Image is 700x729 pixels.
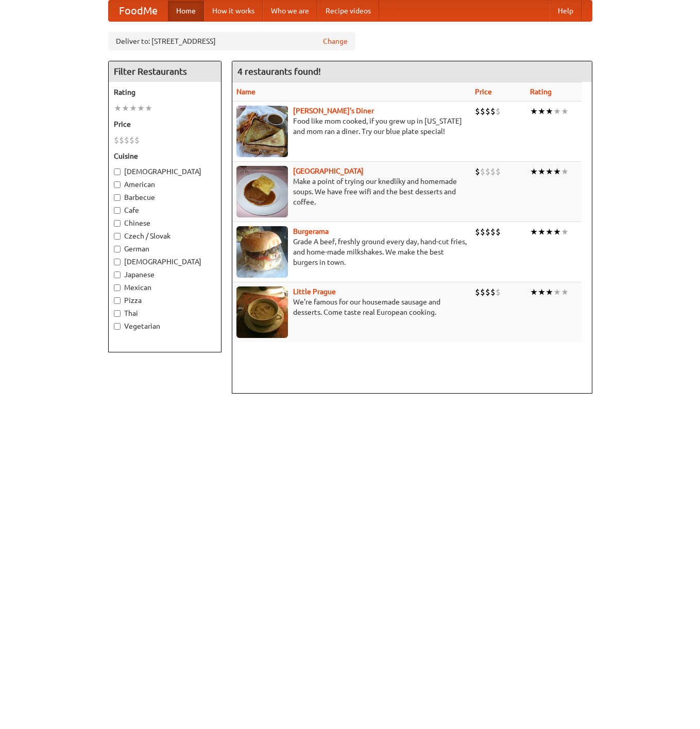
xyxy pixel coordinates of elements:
[490,286,496,298] li: $
[490,106,496,117] li: $
[553,286,561,298] li: ★
[114,321,216,331] label: Vegetarian
[114,297,121,304] input: Pizza
[114,233,121,240] input: Czech / Slovak
[114,194,121,201] input: Barbecue
[114,103,122,114] li: ★
[114,269,216,280] label: Japanese
[124,134,129,146] li: $
[293,167,364,175] a: [GEOGRAPHIC_DATA]
[114,257,216,267] label: [DEMOGRAPHIC_DATA]
[114,205,216,215] label: Cafe
[317,1,379,21] a: Recipe videos
[475,226,480,238] li: $
[538,286,545,298] li: ★
[114,87,216,97] h5: Rating
[475,106,480,117] li: $
[293,287,336,296] a: Little Prague
[480,226,485,238] li: $
[490,226,496,238] li: $
[109,1,168,21] a: FoodMe
[530,286,538,298] li: ★
[114,207,121,214] input: Cafe
[490,166,496,177] li: $
[114,168,121,175] input: [DEMOGRAPHIC_DATA]
[114,119,216,129] h5: Price
[485,226,490,238] li: $
[108,32,355,50] div: Deliver to: [STREET_ADDRESS]
[114,244,216,254] label: German
[114,246,121,252] input: German
[114,218,216,228] label: Chinese
[530,106,538,117] li: ★
[114,192,216,202] label: Barbecue
[496,286,501,298] li: $
[119,134,124,146] li: $
[137,103,145,114] li: ★
[134,134,140,146] li: $
[475,286,480,298] li: $
[114,282,216,293] label: Mexican
[545,226,553,238] li: ★
[538,106,545,117] li: ★
[236,166,288,217] img: czechpoint.jpg
[496,166,501,177] li: $
[545,166,553,177] li: ★
[236,226,288,278] img: burgerama.jpg
[236,88,255,96] a: Name
[323,36,348,46] a: Change
[236,286,288,338] img: littleprague.jpg
[114,220,121,227] input: Chinese
[114,134,119,146] li: $
[293,227,329,235] a: Burgerama
[236,297,467,317] p: We're famous for our housemade sausage and desserts. Come taste real European cooking.
[545,106,553,117] li: ★
[485,106,490,117] li: $
[293,107,374,115] a: [PERSON_NAME]'s Diner
[114,310,121,317] input: Thai
[530,88,552,96] a: Rating
[236,236,467,267] p: Grade A beef, freshly ground every day, hand-cut fries, and home-made milkshakes. We make the bes...
[114,323,121,330] input: Vegetarian
[496,226,501,238] li: $
[485,166,490,177] li: $
[114,295,216,306] label: Pizza
[114,166,216,177] label: [DEMOGRAPHIC_DATA]
[263,1,317,21] a: Who we are
[475,166,480,177] li: $
[129,134,134,146] li: $
[114,231,216,241] label: Czech / Slovak
[485,286,490,298] li: $
[530,226,538,238] li: ★
[122,103,129,114] li: ★
[553,226,561,238] li: ★
[114,272,121,278] input: Japanese
[129,103,137,114] li: ★
[114,151,216,161] h5: Cuisine
[114,259,121,265] input: [DEMOGRAPHIC_DATA]
[114,308,216,318] label: Thai
[530,166,538,177] li: ★
[114,284,121,291] input: Mexican
[538,226,545,238] li: ★
[237,66,321,76] ng-pluralize: 4 restaurants found!
[561,106,569,117] li: ★
[480,286,485,298] li: $
[480,106,485,117] li: $
[236,176,467,207] p: Make a point of trying our knedlíky and homemade soups. We have free wifi and the best desserts a...
[538,166,545,177] li: ★
[168,1,204,21] a: Home
[475,88,492,96] a: Price
[480,166,485,177] li: $
[145,103,152,114] li: ★
[545,286,553,298] li: ★
[204,1,263,21] a: How it works
[114,179,216,190] label: American
[550,1,582,21] a: Help
[561,226,569,238] li: ★
[553,166,561,177] li: ★
[236,116,467,137] p: Food like mom cooked, if you grew up in [US_STATE] and mom ran a diner. Try our blue plate special!
[561,286,569,298] li: ★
